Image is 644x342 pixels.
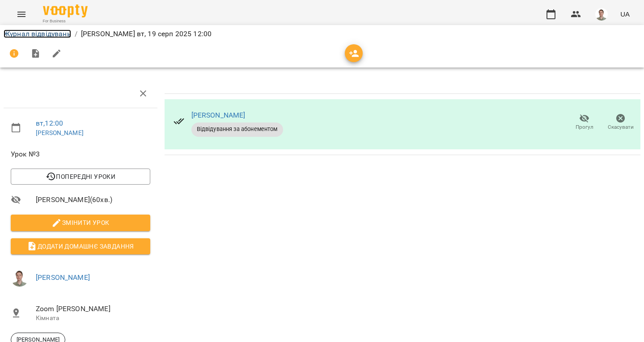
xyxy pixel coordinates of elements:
[191,111,246,119] a: [PERSON_NAME]
[576,123,593,131] span: Прогул
[75,29,77,39] li: /
[81,29,212,39] p: [PERSON_NAME] вт, 19 серп 2025 12:00
[36,129,84,136] a: [PERSON_NAME]
[36,273,90,282] a: [PERSON_NAME]
[11,238,150,254] button: Додати домашнє завдання
[11,269,29,287] img: 08937551b77b2e829bc2e90478a9daa6.png
[36,304,150,314] span: Zoom [PERSON_NAME]
[36,314,150,323] p: Кімната
[4,29,640,39] nav: breadcrumb
[11,149,150,160] span: Урок №3
[18,217,143,228] span: Змінити урок
[11,169,150,185] button: Попередні уроки
[36,119,63,127] a: вт , 12:00
[620,9,630,19] span: UA
[617,6,633,22] button: UA
[43,4,88,17] img: Voopty Logo
[4,30,71,38] a: Журнал відвідувань
[18,171,143,182] span: Попередні уроки
[43,18,88,24] span: For Business
[11,4,32,25] button: Menu
[608,123,634,131] span: Скасувати
[602,110,639,135] button: Скасувати
[18,241,143,252] span: Додати домашнє завдання
[36,194,150,205] span: [PERSON_NAME] ( 60 хв. )
[566,110,602,135] button: Прогул
[11,215,150,231] button: Змінити урок
[191,125,283,133] span: Відвідування за абонементом
[595,8,608,21] img: 08937551b77b2e829bc2e90478a9daa6.png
